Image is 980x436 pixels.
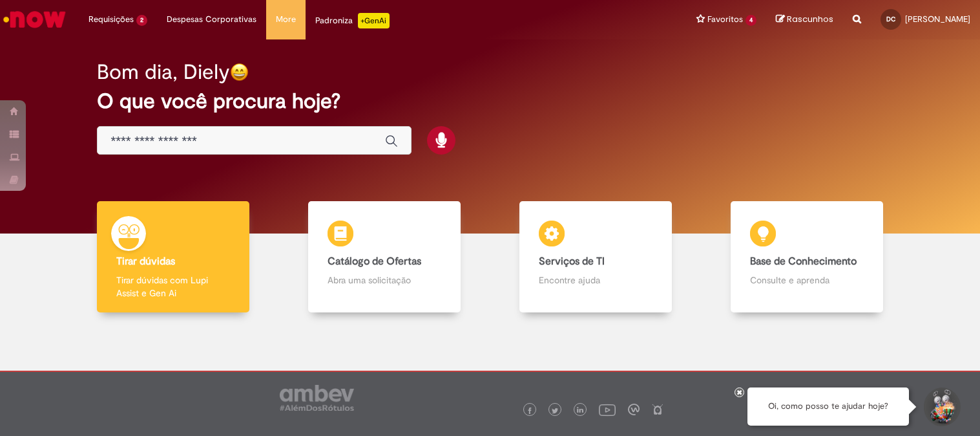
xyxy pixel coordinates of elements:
p: Encontre ajuda [539,274,652,287]
button: Iniciar Conversa de Suporte [922,387,961,426]
img: logo_footer_workplace.png [628,404,640,415]
h2: Bom dia, Diely [97,61,230,83]
span: Requisições [89,13,134,26]
span: Rascunhos [787,13,833,25]
b: Catálogo de Ofertas [328,255,421,268]
span: Despesas Corporativas [167,13,256,26]
p: +GenAi [358,13,390,28]
a: Catálogo de Ofertas Abra uma solicitação [279,201,490,313]
div: Oi, como posso te ajudar hoje? [747,387,909,426]
span: More [276,13,296,26]
span: [PERSON_NAME] [905,14,970,25]
div: Padroniza [315,13,390,28]
a: Serviços de TI Encontre ajuda [490,201,702,313]
a: Rascunhos [776,14,833,26]
span: DC [886,15,895,23]
img: logo_footer_twitter.png [552,408,558,414]
a: Base de Conhecimento Consulte e aprenda [701,201,912,313]
img: logo_footer_youtube.png [599,401,616,418]
span: 2 [136,15,147,26]
span: 4 [745,15,756,26]
p: Tirar dúvidas com Lupi Assist e Gen Ai [116,274,230,300]
img: logo_footer_ambev_rotulo_gray.png [280,385,354,411]
b: Tirar dúvidas [116,255,175,268]
img: logo_footer_naosei.png [652,404,663,415]
a: Tirar dúvidas Tirar dúvidas com Lupi Assist e Gen Ai [68,201,279,313]
h2: O que você procura hoje? [97,90,882,113]
p: Abra uma solicitação [328,274,441,287]
b: Base de Conhecimento [750,255,857,268]
img: ServiceNow [1,6,68,32]
p: Consulte e aprenda [750,274,864,287]
img: happy-face.png [230,63,249,82]
b: Serviços de TI [539,255,605,268]
span: Favoritos [707,13,743,26]
img: logo_footer_facebook.png [526,408,533,414]
img: logo_footer_linkedin.png [577,407,583,415]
